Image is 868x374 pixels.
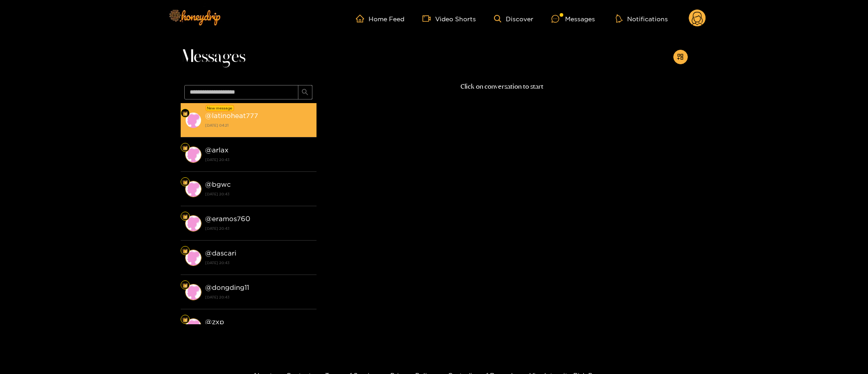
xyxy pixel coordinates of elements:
[422,14,435,23] span: video-camera
[205,112,258,119] strong: @ latinoheat777
[182,283,188,288] img: Fan Level
[205,180,231,188] strong: @ bgwc
[298,85,312,99] button: search
[182,317,188,322] img: Fan Level
[205,215,250,223] strong: @ eramos760
[185,318,201,335] img: conversation
[205,249,236,257] strong: @ dascari
[185,250,201,266] img: conversation
[205,284,249,291] strong: @ dongding11
[206,105,234,111] div: New message
[356,14,369,23] span: home
[317,81,688,92] p: Click on conversation to start
[205,224,312,232] strong: [DATE] 20:43
[185,112,201,128] img: conversation
[181,46,245,68] span: Messages
[356,14,404,23] a: Home Feed
[182,248,188,254] img: Fan Level
[205,146,229,154] strong: @ arlax
[205,318,224,326] strong: @ zxp
[182,111,188,116] img: Fan Level
[677,53,684,61] span: appstore-add
[302,89,308,96] span: search
[673,50,688,64] button: appstore-add
[422,14,476,23] a: Video Shorts
[494,15,533,23] a: Discover
[185,147,201,163] img: conversation
[551,14,595,24] div: Messages
[205,259,312,267] strong: [DATE] 20:43
[205,121,312,129] strong: [DATE] 04:21
[182,145,188,151] img: Fan Level
[205,156,312,164] strong: [DATE] 20:43
[185,181,201,197] img: conversation
[205,190,312,198] strong: [DATE] 20:43
[613,14,671,23] button: Notifications
[185,215,201,232] img: conversation
[182,214,188,219] img: Fan Level
[185,284,201,300] img: conversation
[205,293,312,301] strong: [DATE] 20:43
[182,180,188,185] img: Fan Level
